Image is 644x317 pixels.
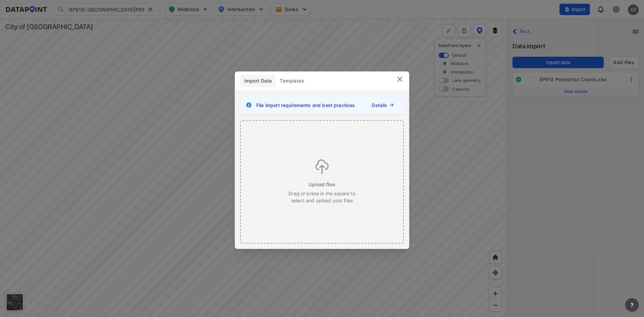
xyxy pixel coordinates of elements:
[280,77,304,84] span: Templates
[244,77,272,84] span: Import Data
[315,159,329,174] img: gPwVcByDcdB9YAAAAASUVORK5CYII=
[629,301,635,309] span: ?
[625,298,639,312] button: more
[240,75,308,87] div: full width tabs example
[256,102,355,109] span: File import requirements and best practices
[372,102,387,109] a: Details
[309,181,335,188] span: Upload files
[396,75,404,83] img: close.efbf2170.svg
[288,190,356,204] p: Drag or press in the square to select and upload your files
